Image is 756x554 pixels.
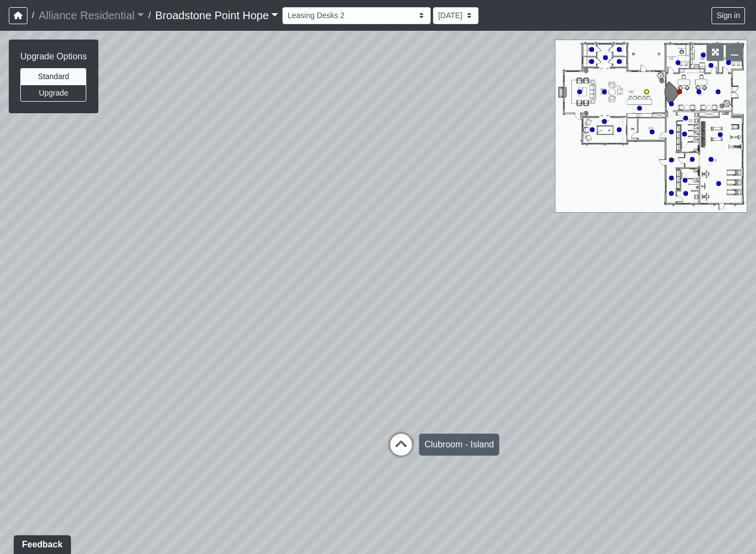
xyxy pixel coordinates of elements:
[20,51,87,62] h6: Upgrade Options
[20,85,86,102] button: Upgrade
[27,4,38,26] span: /
[20,68,86,85] button: Standard
[38,4,144,26] a: Alliance Residential
[8,532,76,554] iframe: Ybug feedback widget
[155,4,279,26] a: Broadstone Point Hope
[419,434,499,456] div: Clubroom - Island
[711,7,745,24] button: Sign in
[144,4,155,26] span: /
